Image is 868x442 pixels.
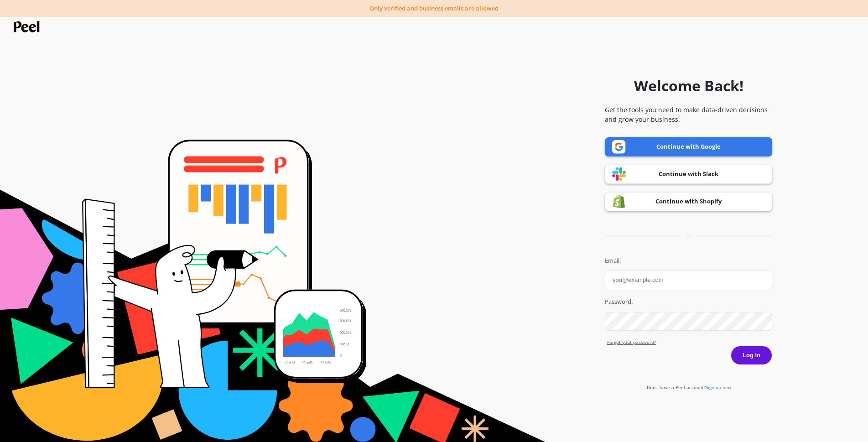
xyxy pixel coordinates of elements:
[605,165,772,184] a: Continue with Slack
[706,384,733,390] span: Sign up here
[607,339,772,346] a: Forgot yout password?
[14,21,42,32] img: Peel
[605,233,772,239] div: or
[605,105,772,124] p: Get the tools you need to make data-driven decisions and grow your business.
[612,167,626,181] img: Slack logo
[605,297,772,307] label: Password:
[731,346,772,365] button: Log in
[605,192,772,211] a: Continue with Shopify
[647,384,733,390] a: Don't have a Peel account?Sign up here
[634,75,743,97] h1: Welcome Back!
[612,194,626,208] img: Shopify logo
[605,137,772,156] a: Continue with Google
[612,140,626,154] img: Google logo
[605,256,772,265] label: Email:
[605,270,772,289] input: you@example.com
